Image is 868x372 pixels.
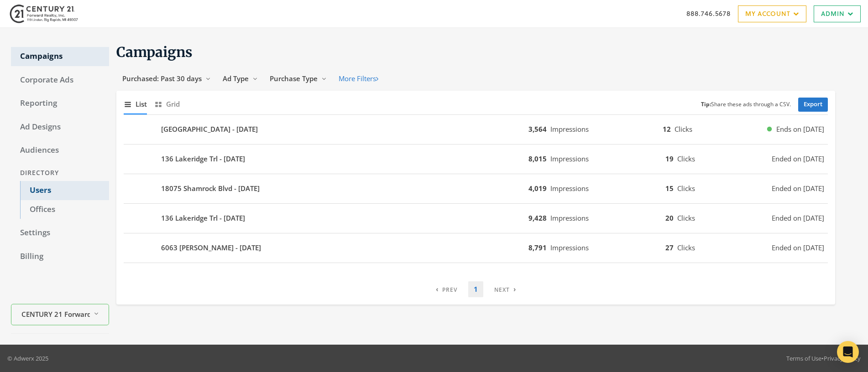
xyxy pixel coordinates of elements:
span: Impressions [550,184,589,193]
span: Impressions [550,124,589,134]
a: Settings [11,223,109,243]
b: 20 [665,213,674,222]
div: Directory [11,165,109,181]
span: Clicks [677,154,695,163]
span: Ended on [DATE] [772,213,824,223]
b: 8,791 [528,243,547,252]
b: 9,428 [528,213,547,222]
b: 6063 [PERSON_NAME] - [DATE] [161,243,261,253]
span: Impressions [550,243,589,252]
span: Purchased: Past 30 days [122,74,202,83]
p: © Adwerx 2025 [7,354,48,363]
b: 12 [663,124,671,134]
b: [GEOGRAPHIC_DATA] - [DATE] [161,124,258,134]
a: Privacy Policy [824,354,861,362]
small: Share these ads through a CSV. [701,100,791,109]
button: More Filters [333,70,384,87]
button: Purchase Type [264,70,333,87]
a: Offices [20,200,109,219]
a: Terms of Use [786,354,821,362]
button: Purchased: Past 30 days [116,70,217,87]
b: 3,564 [528,124,547,134]
a: Admin [814,5,861,22]
a: Export [798,98,828,112]
b: 18075 Shamrock Blvd - [DATE] [161,183,260,194]
div: • [786,354,861,363]
span: Ad Type [223,74,249,83]
span: Ended on [DATE] [772,243,824,253]
b: 136 Lakeridge Trl - [DATE] [161,213,245,223]
b: 27 [665,243,674,252]
span: Grid [166,99,180,109]
button: 6063 [PERSON_NAME] - [DATE]8,791Impressions27ClicksEnded on [DATE] [124,237,828,259]
span: Clicks [677,213,695,222]
a: Users [20,181,109,200]
button: Grid [154,94,180,114]
a: Campaigns [11,47,109,66]
b: 8,015 [528,154,547,163]
span: Clicks [677,243,695,252]
a: Corporate Ads [11,71,109,90]
b: Tip: [701,100,711,108]
span: Impressions [550,154,589,163]
nav: pagination [430,281,522,297]
b: 19 [665,154,674,163]
span: Ended on [DATE] [772,154,824,164]
button: 136 Lakeridge Trl - [DATE]9,428Impressions20ClicksEnded on [DATE] [124,207,828,229]
a: 1 [468,281,483,297]
span: Clicks [677,184,695,193]
span: Ended on [DATE] [772,183,824,194]
img: Adwerx [7,2,80,25]
span: Ends on [DATE] [776,124,824,134]
a: Audiences [11,141,109,160]
a: Ad Designs [11,118,109,137]
div: Open Intercom Messenger [837,341,859,363]
b: 136 Lakeridge Trl - [DATE] [161,154,245,164]
button: 18075 Shamrock Blvd - [DATE]4,019Impressions15ClicksEnded on [DATE] [124,178,828,200]
span: Impressions [550,213,589,222]
button: Ad Type [217,70,264,87]
a: 888.746.5678 [686,9,731,18]
b: 15 [665,184,674,193]
span: Purchase Type [270,74,318,83]
a: My Account [738,5,806,22]
span: CENTURY 21 Forward [21,309,90,319]
a: Reporting [11,94,109,113]
button: List [124,94,147,114]
span: List [136,99,147,109]
b: 4,019 [528,184,547,193]
a: Billing [11,247,109,266]
span: Clicks [675,124,692,134]
button: 136 Lakeridge Trl - [DATE]8,015Impressions19ClicksEnded on [DATE] [124,148,828,170]
button: CENTURY 21 Forward [11,304,109,325]
button: [GEOGRAPHIC_DATA] - [DATE]3,564Impressions12ClicksEnds on [DATE] [124,119,828,140]
span: Campaigns [116,43,193,61]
